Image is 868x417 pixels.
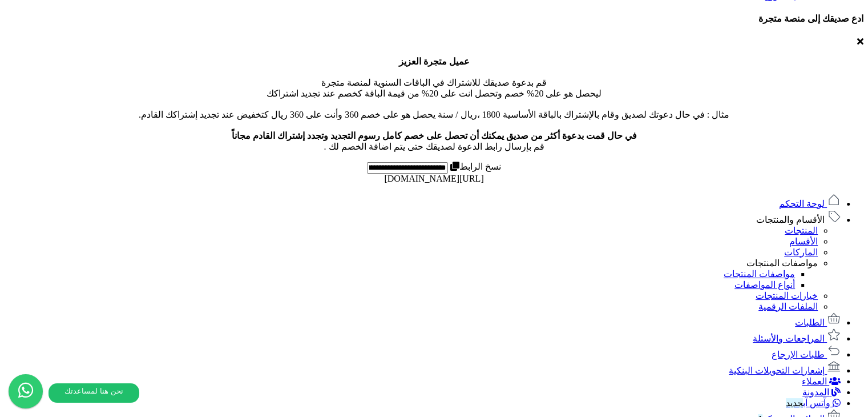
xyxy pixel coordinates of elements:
[232,131,637,141] b: في حال قمت بدعوة أكثر من صديق يمكنك أن تحصل على خصم كامل رسوم التجديد وتجدد إشتراك القادم مجاناً
[5,56,863,152] p: قم بدعوة صديقك للاشتراك في الباقات السنوية لمنصة متجرة ليحصل هو على 20% خصم وتحصل انت على 20% من ...
[758,302,818,311] a: الملفات الرقمية
[802,376,827,386] span: العملاء
[448,162,501,171] label: نسخ الرابط
[729,366,841,375] a: إشعارات التحويلات البنكية
[789,236,818,246] a: الأقسام
[786,398,803,408] span: جديد
[802,376,841,386] a: العملاء
[5,13,863,24] h4: ادع صديقك إلى منصة متجرة
[756,215,825,224] span: الأقسام والمنتجات
[785,226,818,235] a: المنتجات
[772,350,841,359] a: طلبات الإرجاع
[724,269,795,279] a: مواصفات المنتجات
[795,318,825,327] span: الطلبات
[756,291,818,300] a: خيارات المنتجات
[802,387,829,397] span: المدونة
[746,258,818,268] a: مواصفات المنتجات
[399,57,470,66] b: عميل متجرة العزيز
[753,334,841,343] a: المراجعات والأسئلة
[802,387,841,397] a: المدونة
[753,334,825,343] span: المراجعات والأسئلة
[786,398,841,408] a: وآتس آبجديد
[779,199,825,209] span: لوحة التحكم
[786,398,830,408] span: وآتس آب
[734,280,795,290] a: أنواع المواصفات
[795,318,841,327] a: الطلبات
[729,366,825,375] span: إشعارات التحويلات البنكية
[772,350,825,359] span: طلبات الإرجاع
[5,174,863,184] div: [URL][DOMAIN_NAME]
[779,199,841,209] a: لوحة التحكم
[784,247,818,257] a: الماركات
